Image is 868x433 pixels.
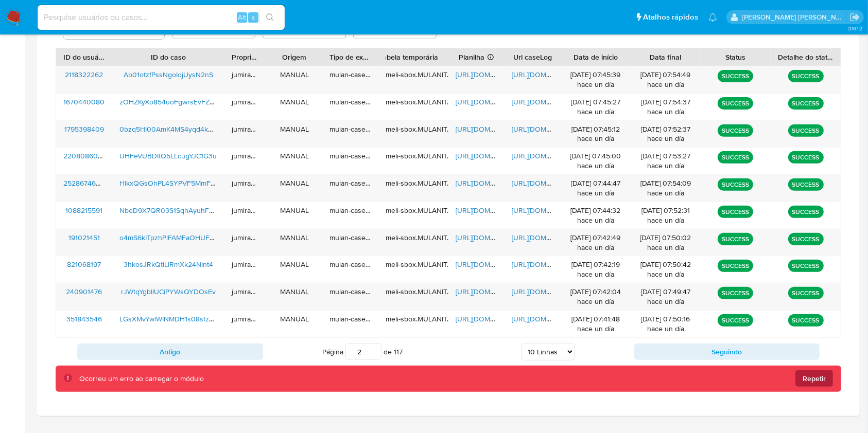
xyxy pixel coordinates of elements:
p: juliane.miranda@mercadolivre.com [742,12,846,22]
a: Notificações [708,13,717,22]
input: Pesquise usuários ou casos... [38,11,285,24]
span: Atalhos rápidos [643,12,698,23]
span: 3.161.2 [848,24,863,32]
button: search-icon [259,10,281,25]
span: s [252,12,255,22]
a: Sair [849,12,860,23]
span: Alt [238,12,246,22]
